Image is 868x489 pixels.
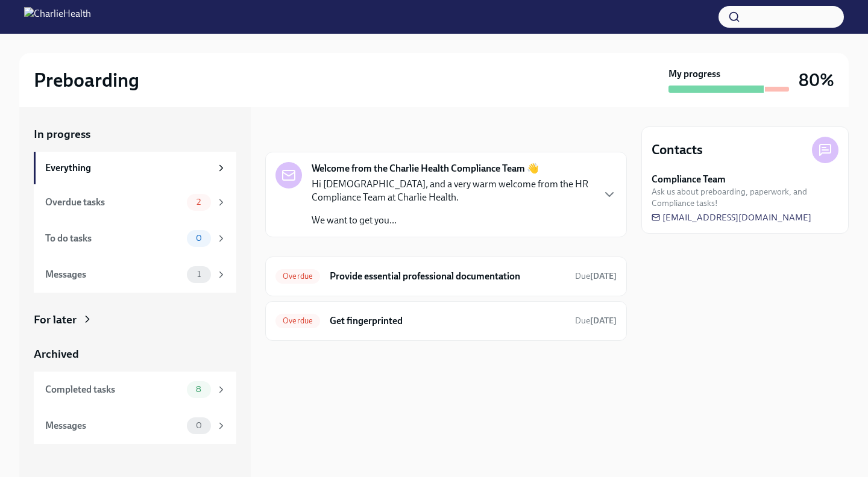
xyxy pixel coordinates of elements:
span: 0 [189,421,209,430]
span: Due [575,271,617,281]
h4: Contacts [652,141,703,159]
a: Everything [34,152,236,184]
a: To do tasks0 [34,220,236,257]
strong: [DATE] [590,271,617,281]
img: CharlieHealth [24,7,91,26]
div: Overdue tasks [45,196,182,209]
strong: Welcome from the Charlie Health Compliance Team 👋 [312,162,539,175]
a: Completed tasks8 [34,372,236,408]
div: To do tasks [45,232,182,245]
span: 2 [189,198,208,207]
a: OverdueGet fingerprintedDue[DATE] [275,311,617,331]
a: Overdue tasks2 [34,184,236,220]
a: Archived [34,346,236,362]
div: Everything [45,161,211,175]
span: August 22nd, 2025 09:00 [575,315,617,326]
span: August 23rd, 2025 09:00 [575,270,617,282]
div: For later [34,312,77,328]
p: Hi [DEMOGRAPHIC_DATA], and a very warm welcome from the HR Compliance Team at Charlie Health. [312,178,593,204]
a: [EMAIL_ADDRESS][DOMAIN_NAME] [652,211,811,223]
strong: [DATE] [590,316,617,326]
a: In progress [34,126,236,142]
span: Ask us about preboarding, paperwork, and Compliance tasks! [652,186,838,209]
div: Messages [45,419,182,432]
p: We want to get you... [312,214,593,227]
span: 0 [189,234,209,243]
h6: Get fingerprinted [330,314,565,328]
a: Messages1 [34,257,236,293]
a: Messages0 [34,408,236,444]
div: Completed tasks [45,383,182,396]
span: 1 [190,270,208,279]
strong: Compliance Team [652,173,726,186]
div: In progress [265,126,322,142]
span: Overdue [275,272,320,281]
strong: My progress [668,67,720,81]
h2: Preboarding [34,68,139,92]
h6: Provide essential professional documentation [330,270,565,283]
span: Due [575,316,617,326]
a: OverdueProvide essential professional documentationDue[DATE] [275,267,617,286]
a: For later [34,312,236,328]
h3: 80% [799,69,834,91]
div: Messages [45,268,182,281]
span: 8 [189,385,209,394]
span: Overdue [275,316,320,325]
